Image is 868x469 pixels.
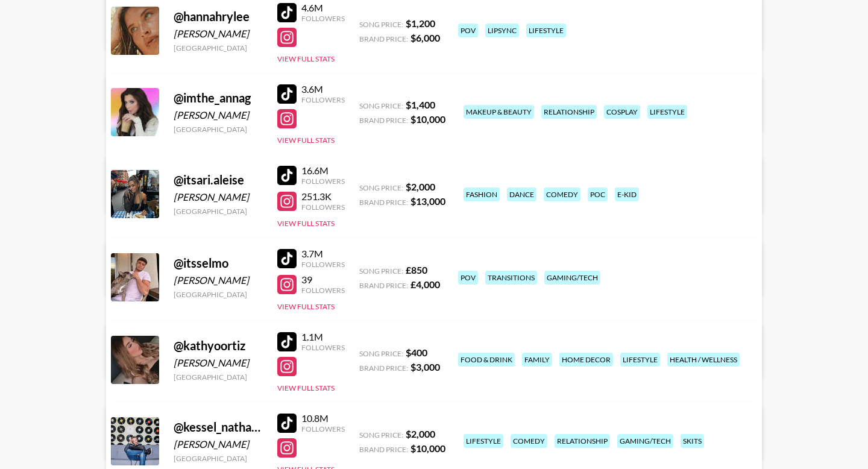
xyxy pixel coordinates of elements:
[301,2,345,14] div: 4.6M
[620,353,660,367] div: lifestyle
[410,32,440,43] strong: $ 6,000
[522,353,552,367] div: family
[277,136,335,145] button: View Full Stats
[277,54,335,63] button: View Full Stats
[359,364,408,373] span: Brand Price:
[174,191,263,203] div: [PERSON_NAME]
[359,101,403,110] span: Song Price:
[615,187,639,201] div: e-kid
[174,28,263,40] div: [PERSON_NAME]
[555,434,610,448] div: relationship
[406,99,435,110] strong: $ 1,400
[174,207,263,216] div: [GEOGRAPHIC_DATA]
[301,14,345,23] div: Followers
[359,198,408,207] span: Brand Price:
[301,248,345,260] div: 3.7M
[277,219,335,228] button: View Full Stats
[301,331,345,343] div: 1.1M
[174,454,263,463] div: [GEOGRAPHIC_DATA]
[526,24,566,37] div: lifestyle
[277,302,335,311] button: View Full Stats
[174,438,263,450] div: [PERSON_NAME]
[359,34,408,43] span: Brand Price:
[406,264,427,275] strong: £ 850
[617,434,673,448] div: gaming/tech
[174,290,263,299] div: [GEOGRAPHIC_DATA]
[464,187,500,201] div: fashion
[301,424,345,433] div: Followers
[301,412,345,424] div: 10.8M
[174,125,263,134] div: [GEOGRAPHIC_DATA]
[174,338,263,353] div: @ kathyoortiz
[174,274,263,286] div: [PERSON_NAME]
[174,9,263,24] div: @ hannahrylee
[410,195,445,207] strong: $ 13,000
[667,353,740,367] div: health / wellness
[301,203,345,212] div: Followers
[458,353,515,367] div: food & drink
[174,90,263,105] div: @ imthe_annag
[511,434,547,448] div: comedy
[301,286,345,295] div: Followers
[174,43,263,52] div: [GEOGRAPHIC_DATA]
[174,357,263,369] div: [PERSON_NAME]
[588,187,608,201] div: poc
[647,105,687,119] div: lifestyle
[410,113,445,125] strong: $ 10,000
[541,105,597,119] div: relationship
[301,274,345,286] div: 39
[464,434,503,448] div: lifestyle
[301,260,345,269] div: Followers
[301,83,345,95] div: 3.6M
[359,430,403,439] span: Song Price:
[544,271,600,285] div: gaming/tech
[406,347,427,358] strong: $ 400
[359,445,408,454] span: Brand Price:
[406,428,435,439] strong: $ 2,000
[174,109,263,121] div: [PERSON_NAME]
[410,442,445,454] strong: $ 10,000
[359,183,403,192] span: Song Price:
[359,349,403,358] span: Song Price:
[277,383,335,392] button: View Full Stats
[458,24,478,37] div: pov
[359,281,408,290] span: Brand Price:
[458,271,478,285] div: pov
[174,373,263,382] div: [GEOGRAPHIC_DATA]
[406,181,435,192] strong: $ 2,000
[410,361,440,373] strong: $ 3,000
[544,187,580,201] div: comedy
[301,343,345,352] div: Followers
[174,256,263,271] div: @ itsselmo
[301,177,345,186] div: Followers
[410,279,440,290] strong: £ 4,000
[359,266,403,275] span: Song Price:
[406,17,435,29] strong: $ 1,200
[604,105,640,119] div: cosplay
[301,190,345,203] div: 251.3K
[359,20,403,29] span: Song Price:
[174,172,263,187] div: @ itsari.aleise
[464,105,534,119] div: makeup & beauty
[485,271,537,285] div: transitions
[301,165,345,177] div: 16.6M
[359,116,408,125] span: Brand Price:
[681,434,704,448] div: skits
[174,420,263,435] div: @ kessel_nathan_official
[485,24,519,37] div: lipsync
[559,353,613,367] div: home decor
[507,187,536,201] div: dance
[301,95,345,104] div: Followers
